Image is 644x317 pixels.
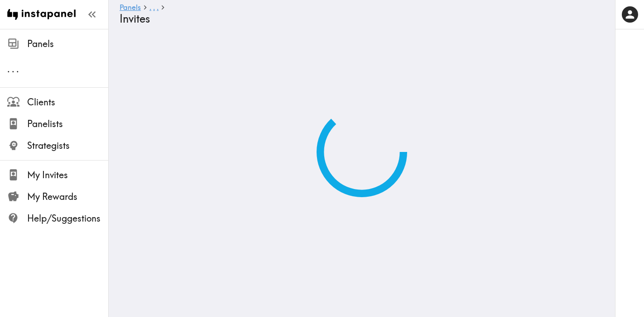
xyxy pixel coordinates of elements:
a: ... [149,4,159,12]
span: Clients [27,96,108,109]
span: . [153,3,155,12]
a: Panels [120,4,141,12]
span: Help/Suggestions [27,212,108,225]
span: Panelists [27,118,108,130]
span: Strategists [27,139,108,152]
span: . [12,63,14,75]
span: My Rewards [27,190,108,203]
span: . [149,3,151,12]
span: Panels [27,38,108,50]
span: . [16,63,19,75]
span: My Invites [27,169,108,181]
span: . [7,63,10,75]
h4: Invites [120,12,597,25]
span: . [157,3,159,12]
